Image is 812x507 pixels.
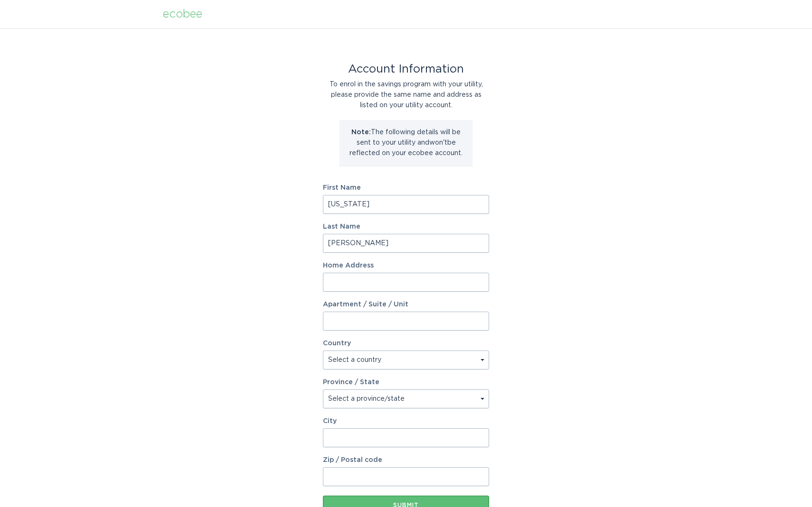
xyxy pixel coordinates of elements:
label: Home Address [323,262,489,269]
p: The following details will be sent to your utility and won't be reflected on your ecobee account. [347,127,465,158]
label: Apartment / Suite / Unit [323,301,489,308]
label: First Name [323,184,489,191]
label: Zip / Postal code [323,457,489,463]
div: To enrol in the savings program with your utility, please provide the same name and address as li... [323,79,489,111]
label: Province / State [323,379,379,386]
label: Country [323,340,351,347]
div: ecobee [163,9,202,19]
div: Account Information [323,64,489,74]
strong: Note: [351,129,371,136]
label: City [323,418,489,424]
label: Last Name [323,223,489,230]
